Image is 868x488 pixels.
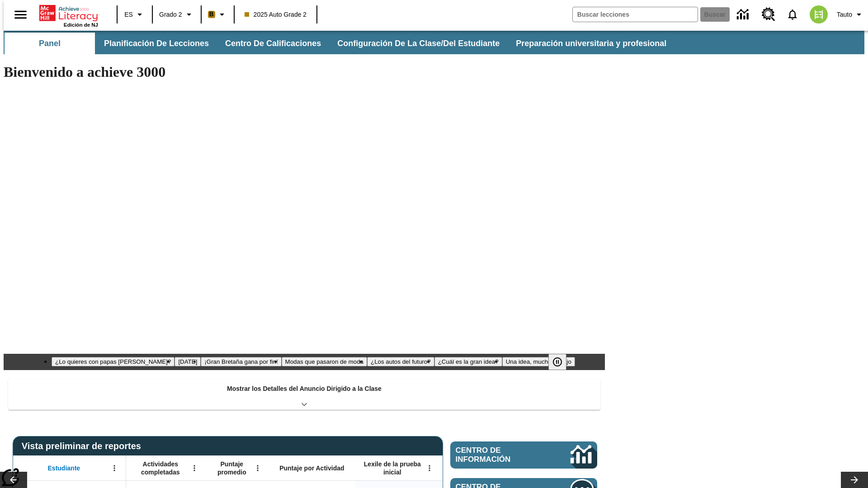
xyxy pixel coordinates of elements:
[837,10,852,19] span: Tauto
[4,31,864,54] div: Subbarra de navegación
[39,4,98,22] a: Portada
[209,9,214,20] span: B
[52,357,175,366] button: Diapositiva 1 ¿Lo quieres con papas fritas?
[175,357,201,366] button: Diapositiva 2 Día del Trabajo
[227,384,382,394] p: Mostrar los Detalles del Anuncio Dirigido a la Clase
[120,6,149,23] button: Lenguaje: ES, Selecciona un idioma
[210,460,254,476] span: Puntaje promedio
[124,10,133,19] span: ES
[423,461,436,475] button: Abrir menú
[8,379,600,410] div: Mostrar los Detalles del Anuncio Dirigido a la Clase
[359,460,425,476] span: Lexile de la prueba inicial
[251,461,264,475] button: Abrir menú
[509,33,674,54] button: Preparación universitaria y profesional
[434,357,502,366] button: Diapositiva 6 ¿Cuál es la gran idea?
[502,357,575,366] button: Diapositiva 7 Una idea, mucho trabajo
[48,464,80,472] span: Estudiante
[781,3,804,26] a: Notificaciones
[39,3,98,28] div: Portada
[64,22,98,28] span: Edición de NJ
[279,464,344,472] span: Puntaje por Actividad
[7,1,34,28] button: Abrir el menú lateral
[330,33,507,54] button: Configuración de la clase/del estudiante
[456,446,540,464] span: Centro de información
[22,441,146,451] span: Vista preliminar de reportes
[756,2,781,27] a: Centro de recursos, Se abrirá en una pestaña nueva.
[201,357,281,366] button: Diapositiva 3 ¡Gran Bretaña gana por fin!
[4,33,675,54] div: Subbarra de navegación
[841,472,868,488] button: Carrusel de lecciones, seguir
[5,33,95,54] button: Panel
[282,357,367,366] button: Diapositiva 4 Modas que pasaron de moda
[833,6,868,23] button: Perfil/Configuración
[804,3,833,26] button: Escoja un nuevo avatar
[367,357,434,366] button: Diapositiva 5 ¿Los autos del futuro?
[450,441,597,469] a: Centro de información
[548,354,576,370] div: Pausar
[188,461,201,475] button: Abrir menú
[97,33,216,54] button: Planificación de lecciones
[548,354,566,370] button: Pausar
[245,10,307,19] span: 2025 Auto Grade 2
[731,2,756,27] a: Centro de información
[204,6,231,23] button: Boost El color de la clase es anaranjado claro. Cambiar el color de la clase.
[156,6,198,23] button: Grado: Grado 2, Elige un grado
[218,33,328,54] button: Centro de calificaciones
[810,5,828,23] img: avatar image
[108,461,121,475] button: Abrir menú
[159,10,182,19] span: Grado 2
[573,7,698,22] input: Buscar campo
[4,64,605,80] h1: Bienvenido a achieve 3000
[131,460,190,476] span: Actividades completadas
